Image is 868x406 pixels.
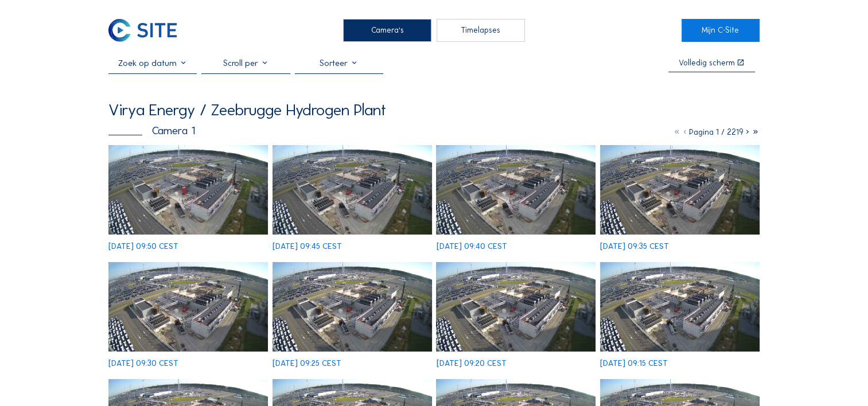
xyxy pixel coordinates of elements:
div: [DATE] 09:50 CEST [108,243,178,251]
input: Zoek op datum 󰅀 [108,58,197,68]
div: Timelapses [437,19,525,42]
div: [DATE] 09:45 CEST [273,243,342,251]
img: image_52652079 [108,145,268,235]
img: image_52651484 [108,262,268,352]
div: Volledig scherm [679,59,735,67]
img: image_52651943 [273,145,432,235]
img: image_52651800 [436,145,595,235]
img: image_52651143 [600,262,760,352]
div: [DATE] 09:25 CEST [273,360,341,368]
div: Camera's [343,19,431,42]
div: [DATE] 09:20 CEST [436,360,506,368]
img: image_52651290 [436,262,595,352]
span: Pagina 1 / 2219 [689,127,744,137]
div: Virya Energy / Zeebrugge Hydrogen Plant [108,102,386,118]
div: Camera 1 [108,125,195,136]
a: Mijn C-Site [682,19,760,42]
img: image_52651653 [600,145,760,235]
div: [DATE] 09:40 CEST [436,243,507,251]
div: [DATE] 09:15 CEST [600,360,668,368]
a: C-SITE Logo [108,19,186,42]
img: C-SITE Logo [108,19,177,42]
div: [DATE] 09:35 CEST [600,243,669,251]
div: [DATE] 09:30 CEST [108,360,178,368]
img: image_52651468 [273,262,432,352]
